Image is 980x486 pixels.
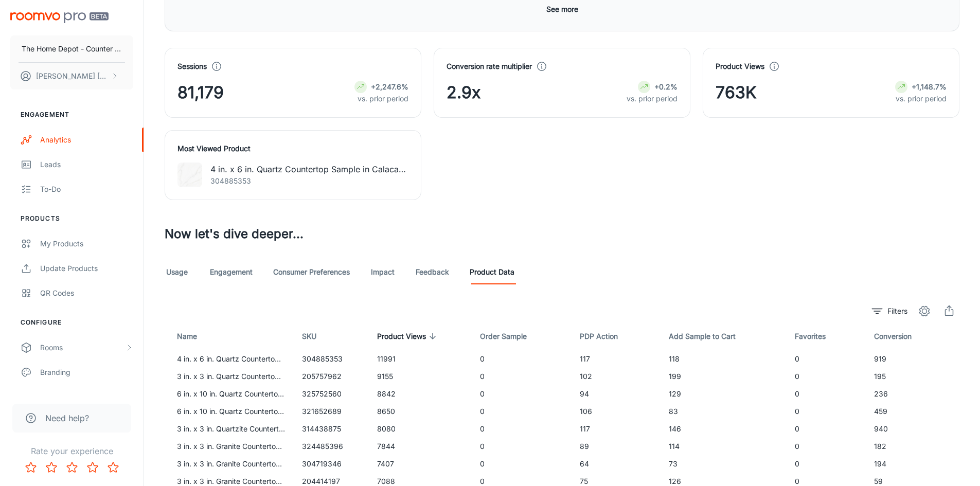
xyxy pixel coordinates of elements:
[369,350,472,368] td: 11991
[62,457,82,478] button: Rate 3 star
[369,438,472,455] td: 7844
[661,403,787,420] td: 83
[41,457,62,478] button: Rate 2 star
[472,385,572,403] td: 0
[472,368,572,385] td: 0
[22,43,122,55] p: The Home Depot - Counter tops
[377,330,439,343] span: Product Views
[866,403,959,420] td: 459
[177,61,207,72] h4: Sessions
[572,368,660,385] td: 102
[661,368,787,385] td: 199
[369,455,472,473] td: 7407
[887,305,907,317] p: Filters
[866,455,959,473] td: 194
[177,80,224,105] span: 81,179
[661,350,787,368] td: 118
[895,93,947,104] p: vs. prior period
[40,134,133,146] div: Analytics
[787,403,866,420] td: 0
[787,350,866,368] td: 0
[165,260,189,284] a: Usage
[866,420,959,438] td: 940
[10,35,133,62] button: The Home Depot - Counter tops
[40,342,125,353] div: Rooms
[716,80,757,105] span: 763K
[40,238,133,249] div: My Products
[165,385,294,403] td: 6 in. x 10 in. Quartz Countertop Sample in Brittanicca Gold Warm
[210,163,408,175] p: 4 in. x 6 in. Quartz Countertop Sample in Calacatta Gold
[40,184,133,195] div: To-do
[472,350,572,368] td: 0
[40,287,133,299] div: QR Codes
[580,330,631,343] span: PDP Action
[45,412,89,424] span: Need help?
[939,301,959,321] button: export
[294,438,369,455] td: 324485396
[787,368,866,385] td: 0
[165,225,959,243] h3: Now let's dive deeper...
[40,367,133,378] div: Branding
[480,330,540,343] span: Order Sample
[40,159,133,170] div: Leads
[10,63,133,89] button: [PERSON_NAME] [PERSON_NAME]
[165,438,294,455] td: 3 in. x 3 in. Granite Countertop Sample in [GEOGRAPHIC_DATA]
[36,70,109,82] p: [PERSON_NAME] [PERSON_NAME]
[294,403,369,420] td: 321652689
[470,260,514,284] a: Product Data
[416,260,449,284] a: Feedback
[866,385,959,403] td: 236
[716,61,764,72] h4: Product Views
[627,93,678,104] p: vs. prior period
[572,438,660,455] td: 89
[661,438,787,455] td: 114
[654,82,678,91] strong: +0.2%
[21,457,41,478] button: Rate 1 star
[370,260,395,284] a: Impact
[165,455,294,473] td: 3 in. x 3 in. Granite Countertop Sample in Thunder White
[874,330,925,343] span: Conversion
[787,385,866,403] td: 0
[914,301,935,321] button: settings
[787,438,866,455] td: 0
[787,420,866,438] td: 0
[472,455,572,473] td: 0
[177,330,210,343] span: Name
[661,420,787,438] td: 146
[447,80,480,105] span: 2.9x
[294,420,369,438] td: 314438875
[669,330,749,343] span: Add Sample to Cart
[572,455,660,473] td: 64
[787,455,866,473] td: 0
[103,457,123,478] button: Rate 5 star
[572,385,660,403] td: 94
[294,455,369,473] td: 304719346
[369,385,472,403] td: 8842
[177,163,202,187] img: 4 in. x 6 in. Quartz Countertop Sample in Calacatta Gold
[939,301,959,321] span: Export CSV
[572,403,660,420] td: 106
[472,420,572,438] td: 0
[165,420,294,438] td: 3 in. x 3 in. Quartzite Countertop Sample in [GEOGRAPHIC_DATA]
[165,368,294,385] td: 3 in. x 3 in. Quartz Countertop Sample in Aria
[912,82,947,91] strong: +1,148.7%
[40,391,133,403] div: Texts
[472,403,572,420] td: 0
[869,303,910,319] button: filter
[82,457,103,478] button: Rate 4 star
[472,438,572,455] td: 0
[866,368,959,385] td: 195
[369,403,472,420] td: 8650
[369,368,472,385] td: 9155
[354,93,408,104] p: vs. prior period
[40,263,133,274] div: Update Products
[661,455,787,473] td: 73
[165,350,294,368] td: 4 in. x 6 in. Quartz Countertop Sample in Calacatta Gold
[795,330,839,343] span: Favorites
[572,350,660,368] td: 117
[273,260,350,284] a: Consumer Preferences
[447,61,532,72] h4: Conversion rate multiplier
[369,420,472,438] td: 8080
[210,175,408,187] p: 304885353
[866,350,959,368] td: 919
